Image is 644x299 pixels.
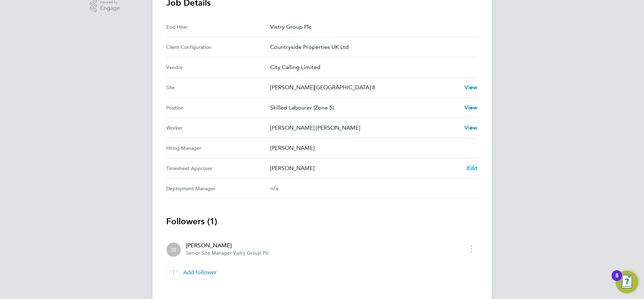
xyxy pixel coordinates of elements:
[270,23,472,31] p: Vistry Group Plc
[270,103,459,112] p: Skilled Labourer (Zone 5)
[167,184,270,193] div: Deployment Manager
[167,124,270,132] div: Worker
[464,124,478,132] a: View
[467,164,478,173] a: Edit
[167,103,270,112] div: Position
[100,5,120,11] span: Engage
[464,103,478,112] a: View
[464,83,478,92] a: View
[616,271,638,293] button: Open Resource Center, 8 new notifications
[167,43,270,51] div: Client Configuration
[464,84,478,91] span: View
[167,144,270,152] div: Hiring Manager
[186,250,232,256] span: Senior Site Manager
[167,164,270,173] div: Timesheet Approver
[167,216,478,227] h3: Followers (1)
[270,83,459,92] p: [PERSON_NAME][GEOGRAPHIC_DATA] 8
[186,241,269,250] div: [PERSON_NAME]
[167,63,270,72] div: Vendor
[465,243,478,254] button: timesheet menu
[167,83,270,92] div: Site
[270,184,466,193] div: n/a
[615,276,619,285] div: 8
[233,250,269,256] span: Vistry Group Plc
[270,164,461,173] p: [PERSON_NAME]
[464,124,478,131] span: View
[270,144,472,152] p: [PERSON_NAME]
[167,23,270,31] div: End Hirer
[167,263,478,282] a: Add follower
[232,250,233,256] span: ·
[270,43,472,51] p: Countryside Properties UK Ltd
[270,63,472,72] p: City Calling Limited
[170,246,177,254] span: JR
[167,243,181,257] div: Joe Rolland
[270,124,459,132] p: [PERSON_NAME] [PERSON_NAME]
[464,104,478,111] span: View
[467,165,478,171] span: Edit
